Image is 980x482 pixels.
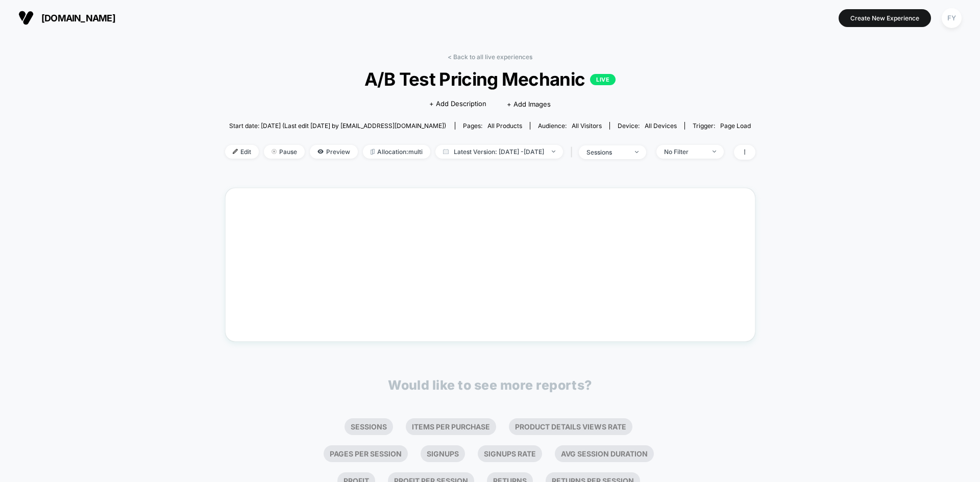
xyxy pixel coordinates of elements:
[388,377,592,393] p: Would like to see more reports?
[463,122,522,130] div: Pages:
[478,445,542,462] li: Signups Rate
[586,148,627,156] div: sessions
[345,418,393,435] li: Sessions
[487,122,522,130] span: all products
[443,149,449,154] img: calendar
[264,145,305,159] span: Pause
[363,145,430,159] span: Allocation: multi
[839,9,931,27] button: Create New Experience
[371,149,375,155] img: rebalance
[572,122,602,130] span: All Visitors
[555,445,654,462] li: Avg Session Duration
[507,100,551,108] span: + Add Images
[942,8,962,28] div: FY
[590,74,616,85] p: LIVE
[225,145,259,159] span: Edit
[552,150,555,153] img: end
[251,68,728,90] span: A/B Test Pricing Mechanic
[406,418,496,435] li: Items Per Purchase
[509,418,632,435] li: Product Details Views Rate
[609,122,684,130] span: Device:
[324,445,408,462] li: Pages Per Session
[272,149,277,154] img: end
[664,148,705,156] div: No Filter
[939,8,965,29] button: FY
[448,53,532,61] a: < Back to all live experiences
[568,145,579,160] span: |
[429,99,486,109] span: + Add Description
[635,151,639,153] img: end
[720,122,751,130] span: Page Load
[233,149,238,154] img: edit
[435,145,563,159] span: Latest Version: [DATE] - [DATE]
[421,445,465,462] li: Signups
[645,122,677,130] span: all devices
[15,10,118,26] button: [DOMAIN_NAME]
[713,150,716,153] img: end
[310,145,358,159] span: Preview
[538,122,602,130] div: Audience:
[18,10,34,26] img: Visually logo
[229,122,446,130] span: Start date: [DATE] (Last edit [DATE] by [EMAIL_ADDRESS][DOMAIN_NAME])
[41,13,115,23] span: [DOMAIN_NAME]
[693,122,751,130] div: Trigger:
